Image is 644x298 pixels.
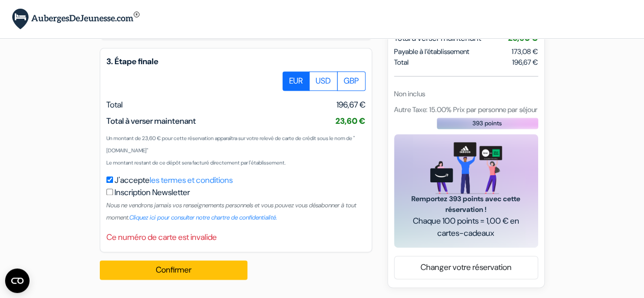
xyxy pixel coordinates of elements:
[406,194,526,215] span: Remportez 393 points avec cette réservation !
[406,215,526,239] span: Chaque 100 points = 1,00 € en cartes-cadeaux
[512,57,538,68] span: 196,67 €
[283,71,366,91] div: Basic radio toggle button group
[335,116,366,126] span: 23,60 €
[106,116,196,126] span: Total à verser maintenant
[115,174,233,186] label: J'accepte
[150,175,233,185] a: les termes et conditions
[106,57,366,66] h5: 3. Étape finale
[394,105,538,114] span: Autre Taxe: 15.00% Prix par personne par séjour
[394,57,409,68] span: Total
[106,231,366,243] div: Ce numéro de carte est invalide
[512,47,538,56] span: 173,08 €
[106,201,356,222] small: Nous ne vendrons jamais vos renseignements personnels et vous pouvez vous désabonner à tout moment.
[129,213,277,222] a: Cliquez ici pour consulter notre chartre de confidentialité.
[12,9,139,30] img: AubergesDeJeunesse.com
[337,71,366,91] label: GBP
[100,260,247,280] button: Confirmer
[394,89,538,99] div: Non inclus
[430,142,502,194] img: gift_card_hero_new.png
[115,186,190,199] label: Inscription Newsletter
[5,268,30,293] button: CMP-Widget öffnen
[472,119,502,128] span: 393 points
[106,99,123,110] span: Total
[283,71,310,91] label: EUR
[395,258,538,277] a: Changer votre réservation
[106,135,355,154] small: Un montant de 23,60 € pour cette réservation apparaîtra sur votre relevé de carte de crédit sous ...
[394,46,469,57] span: Payable à l’établissement
[337,99,366,111] span: 196,67 €
[106,159,286,166] small: Le montant restant de ce dépôt sera facturé directement par l'établissement.
[309,71,338,91] label: USD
